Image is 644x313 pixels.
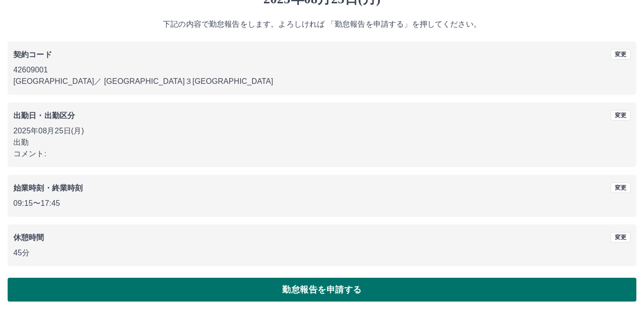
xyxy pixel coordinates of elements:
button: 変更 [611,232,631,242]
button: 勤怠報告を申請する [8,278,636,302]
button: 変更 [611,110,631,121]
p: コメント: [13,148,631,160]
p: 2025年08月25日(月) [13,125,631,137]
p: 下記の内容で勤怠報告をします。よろしければ 「勤怠報告を申請する」を押してください。 [8,19,636,30]
p: 09:15 〜 17:45 [13,198,631,209]
p: 出勤 [13,137,631,148]
button: 変更 [611,182,631,193]
b: 出勤日・出勤区分 [13,111,75,120]
p: 42609001 [13,64,631,76]
b: 契約コード [13,50,52,59]
p: 45分 [13,247,631,259]
b: 始業時刻・終業時刻 [13,184,83,192]
b: 休憩時間 [13,233,44,242]
p: [GEOGRAPHIC_DATA] ／ [GEOGRAPHIC_DATA]３[GEOGRAPHIC_DATA] [13,76,631,87]
button: 変更 [611,49,631,60]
